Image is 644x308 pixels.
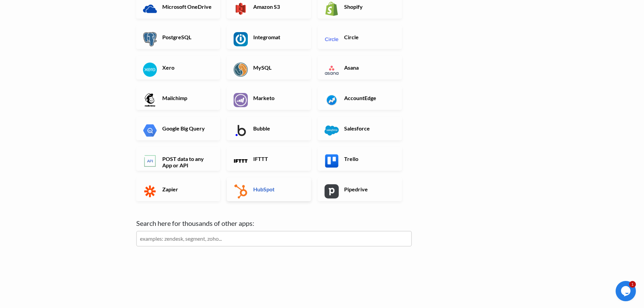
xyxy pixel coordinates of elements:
img: Circle App & API [325,32,339,46]
img: POST data to any App or API App & API [143,154,157,168]
h6: Mailchimp [161,95,214,101]
img: Salesforce App & API [325,123,339,138]
a: AccountEdge [318,86,402,110]
a: Asana [318,56,402,79]
a: Zapier [136,177,220,201]
img: Zapier App & API [143,184,157,198]
h6: Xero [161,64,214,71]
img: MySQL App & API [234,63,248,77]
label: Search here for thousands of other apps: [136,218,412,228]
h6: Pipedrive [342,186,396,192]
h6: Trello [342,156,396,162]
a: Pipedrive [318,177,402,201]
a: Google Big Query [136,117,220,140]
h6: Salesforce [342,125,396,132]
h6: IFTTT [252,156,305,162]
img: IFTTT App & API [234,154,248,168]
img: PostgreSQL App & API [143,32,157,46]
a: Xero [136,56,220,79]
img: Pipedrive App & API [325,184,339,198]
img: Google Big Query App & API [143,123,157,138]
img: Mailchimp App & API [143,93,157,107]
input: examples: zendesk, segment, zoho... [136,231,412,246]
h6: Marketo [252,95,305,101]
img: Bubble App & API [234,123,248,138]
a: Bubble [227,117,311,140]
h6: AccountEdge [342,95,396,101]
img: Xero App & API [143,63,157,77]
a: HubSpot [227,177,311,201]
img: Trello App & API [325,154,339,168]
a: Mailchimp [136,86,220,110]
h6: HubSpot [252,186,305,192]
h6: Google Big Query [161,125,214,132]
h6: PostgreSQL [161,34,214,40]
a: MySQL [227,56,311,79]
a: Integromat [227,25,311,49]
iframe: chat widget [616,281,637,301]
img: Marketo App & API [234,93,248,107]
a: IFTTT [227,147,311,171]
h6: MySQL [252,64,305,71]
h6: Integromat [252,34,305,40]
h6: Circle [342,34,396,40]
h6: Amazon S3 [252,3,305,10]
img: Integromat App & API [234,32,248,46]
img: HubSpot App & API [234,184,248,198]
a: Trello [318,147,402,171]
h6: Bubble [252,125,305,132]
h6: Shopify [342,3,396,10]
img: Microsoft OneDrive App & API [143,2,157,16]
a: Salesforce [318,117,402,140]
a: PostgreSQL [136,25,220,49]
h6: Zapier [161,186,214,192]
h6: Asana [342,64,396,71]
a: POST data to any App or API [136,147,220,171]
h6: Microsoft OneDrive [161,3,214,10]
img: Amazon S3 App & API [234,2,248,16]
img: AccountEdge App & API [325,93,339,107]
img: Shopify App & API [325,2,339,16]
h6: POST data to any App or API [161,156,214,168]
a: Circle [318,25,402,49]
a: Marketo [227,86,311,110]
img: Asana App & API [325,63,339,77]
